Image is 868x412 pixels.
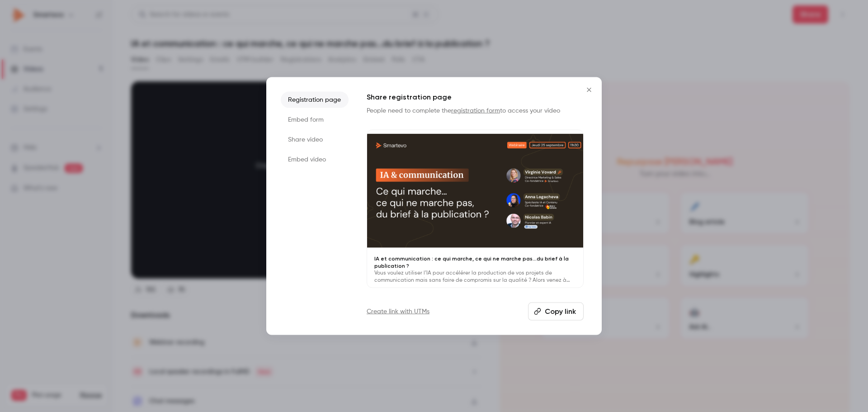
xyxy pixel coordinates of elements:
[367,91,584,102] h1: Share registration page
[367,129,584,288] a: IA et communication : ce qui marche, ce qui ne marche pas...du brief à la publication ?Vous voule...
[374,255,576,270] p: IA et communication : ce qui marche, ce qui ne marche pas...du brief à la publication ?
[367,106,584,115] p: People need to complete the to access your video
[451,107,500,114] a: registration form
[580,81,598,99] button: Close
[367,307,429,316] a: Create link with UTMs
[528,303,584,321] button: Copy link
[281,111,349,128] li: Embed form
[374,270,576,284] p: Vous voulez utiliser l’IA pour accélérer la production de vos projets de communication mais sans ...
[281,131,349,147] li: Share video
[281,91,349,108] li: Registration page
[281,151,349,167] li: Embed video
